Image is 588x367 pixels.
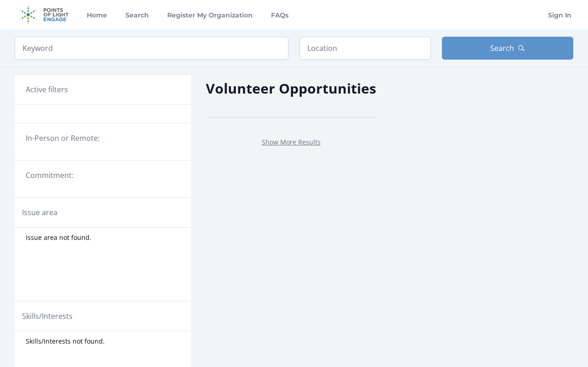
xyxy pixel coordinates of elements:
a: Show More Results [262,138,321,146]
button: Search [442,37,573,60]
legend: In-Person or Remote: [26,133,180,144]
legend: Skills/Interests [22,311,73,322]
legend: Commitment: [26,170,180,181]
span: Search [490,43,514,54]
span: Issue area not found. [26,233,91,242]
span: Skills/Interests not found. [26,337,105,346]
legend: Issue area [22,207,57,218]
h3: Active filters [26,84,68,95]
h2: Volunteer Opportunities [206,78,376,99]
input: Keyword [15,37,288,60]
input: Location [300,37,431,60]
